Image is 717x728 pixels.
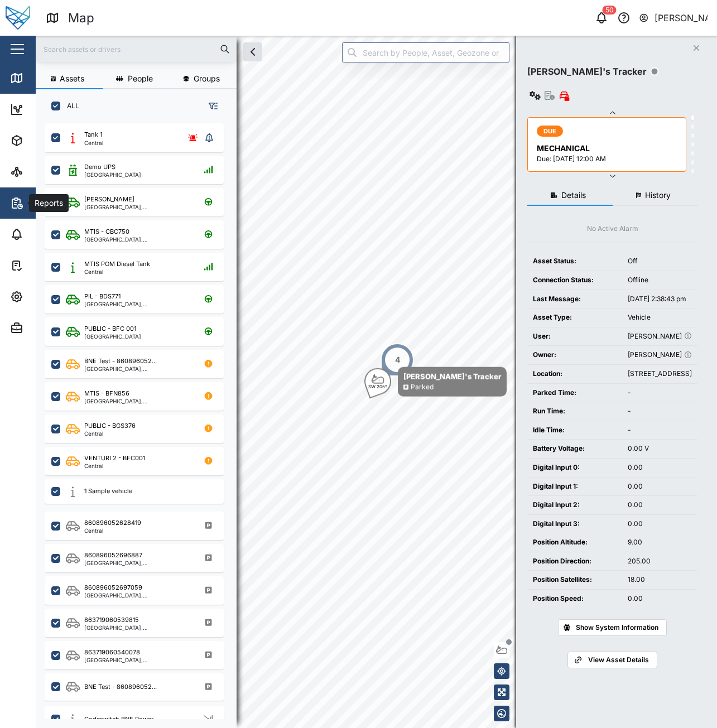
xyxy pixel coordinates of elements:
div: Due: [DATE] 12:00 AM [537,154,679,165]
div: [GEOGRAPHIC_DATA], [GEOGRAPHIC_DATA] [84,657,191,663]
div: Central [84,140,103,146]
span: Details [561,191,586,199]
div: 0.00 [628,481,692,492]
span: Show System Information [576,620,658,635]
div: Last Message: [533,294,617,305]
div: [PERSON_NAME] [84,195,134,204]
div: Map marker [364,367,507,397]
div: Position Altitude: [533,537,617,548]
div: [GEOGRAPHIC_DATA] [84,334,141,339]
div: Digital Input 3: [533,519,617,529]
div: 18.00 [628,575,692,585]
div: PUBLIC - BGS376 [84,421,136,431]
div: MECHANICAL [537,142,679,155]
div: [GEOGRAPHIC_DATA], [GEOGRAPHIC_DATA] [84,560,191,566]
button: Show System Information [558,619,667,636]
div: 0.00 [628,594,692,604]
div: Tank 1 [84,130,102,139]
div: Owner: [533,350,617,360]
div: Tasks [29,259,60,272]
div: Digital Input 2: [533,500,617,510]
div: [GEOGRAPHIC_DATA], [GEOGRAPHIC_DATA] [84,625,191,630]
div: [GEOGRAPHIC_DATA], [GEOGRAPHIC_DATA] [84,592,191,598]
div: Alarms [29,228,64,240]
div: Dashboard [29,103,79,115]
div: Assets [29,134,64,147]
div: [STREET_ADDRESS] [628,369,692,379]
div: PIL - BDS771 [84,292,121,301]
button: [PERSON_NAME] [638,10,708,26]
div: [GEOGRAPHIC_DATA], [GEOGRAPHIC_DATA] [84,237,191,242]
div: BNE Test - 860896052... [84,682,157,692]
div: 0.00 V [628,443,692,454]
span: People [128,75,153,83]
div: 863719060539815 [84,615,139,625]
span: DUE [543,126,557,136]
span: Groups [194,75,220,83]
div: SW 205° [368,384,387,389]
div: Battery Voltage: [533,443,617,454]
div: 0.00 [628,519,692,529]
div: PUBLIC - BFC 001 [84,324,136,334]
div: Parked Time: [533,388,617,398]
div: - [628,388,692,398]
div: 0.00 [628,462,692,473]
div: Central [84,463,145,469]
div: Digital Input 1: [533,481,617,492]
div: Map [29,72,54,84]
div: No Active Alarm [587,224,638,234]
div: Offline [628,275,692,286]
div: grid [45,119,236,719]
div: Demo UPS [84,162,116,172]
input: Search assets or drivers [42,41,230,57]
canvas: Map [36,36,717,728]
div: Position Satellites: [533,575,617,585]
div: [PERSON_NAME]'s Tracker [403,371,501,382]
div: Sites [29,166,56,178]
div: MTIS - CBC750 [84,227,129,237]
div: Digital Input 0: [533,462,617,473]
div: [GEOGRAPHIC_DATA], [GEOGRAPHIC_DATA] [84,204,191,210]
div: MTIS POM Diesel Tank [84,259,150,269]
div: Position Speed: [533,594,617,604]
div: 4 [395,354,400,366]
div: 860896052697059 [84,583,142,592]
div: - [628,425,692,436]
div: Idle Time: [533,425,617,436]
div: VENTURI 2 - BFC001 [84,454,145,463]
div: 50 [603,6,617,15]
div: [GEOGRAPHIC_DATA], [GEOGRAPHIC_DATA] [84,398,191,404]
span: View Asset Details [588,652,649,668]
span: Assets [60,75,84,83]
div: [GEOGRAPHIC_DATA], [GEOGRAPHIC_DATA] [84,301,191,307]
div: 860896052628419 [84,518,141,528]
div: MTIS - BFN856 [84,389,129,398]
div: [PERSON_NAME] [655,11,708,25]
div: [DATE] 2:38:43 pm [628,294,692,305]
div: BNE Test - 860896052... [84,356,157,366]
div: Position Direction: [533,556,617,567]
div: User: [533,331,617,342]
div: Central [84,431,136,436]
a: View Asset Details [567,652,657,668]
div: Connection Status: [533,275,617,286]
div: 1 Sample vehicle [84,486,132,496]
div: 0.00 [628,500,692,510]
div: Parked [411,382,434,393]
div: Asset Status: [533,256,617,267]
img: Main Logo [6,6,30,30]
div: 860896052696887 [84,551,142,560]
label: ALL [60,102,79,110]
input: Search by People, Asset, Geozone or Place [342,42,509,62]
div: [GEOGRAPHIC_DATA], [GEOGRAPHIC_DATA] [84,366,191,372]
div: Codeswitch BNE Power... [84,715,158,724]
div: Map marker [381,343,414,377]
div: [PERSON_NAME]'s Tracker [527,65,647,79]
div: 205.00 [628,556,692,567]
span: History [645,191,671,199]
div: Map [68,8,94,28]
div: Settings [29,291,69,303]
div: Central [84,528,141,533]
div: Reports [29,197,67,209]
div: Run Time: [533,406,617,417]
